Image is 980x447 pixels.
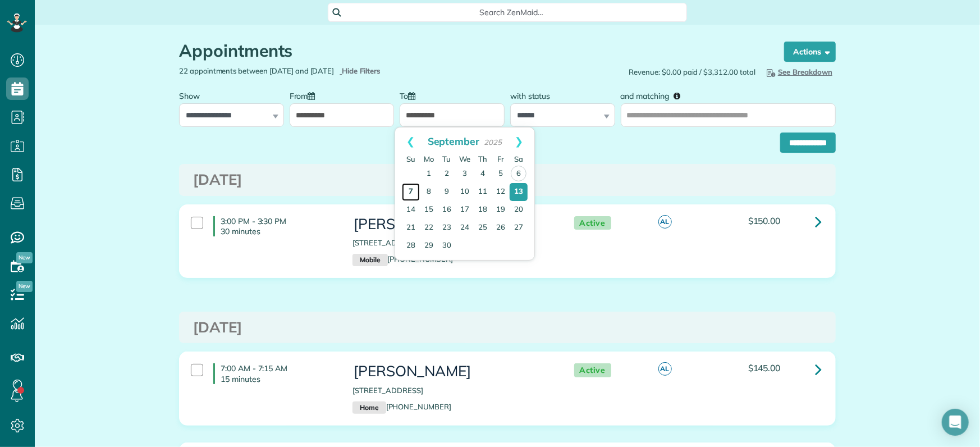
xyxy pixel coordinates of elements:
h4: 7:00 AM - 7:15 AM [213,363,336,384]
div: 22 appointments between [DATE] and [DATE] [171,66,507,76]
label: and matching [621,85,689,106]
a: 9 [438,183,456,201]
a: 6 [511,166,526,181]
span: Wednesday [459,154,470,163]
span: $150.00 [748,215,781,226]
span: Sunday [406,154,415,163]
a: 2 [438,165,456,183]
h1: Appointments [179,42,763,60]
span: New [16,281,33,292]
a: Home[PHONE_NUMBER] [352,402,451,411]
span: September [428,135,480,147]
a: Hide Filters [340,66,381,75]
a: 29 [420,237,438,255]
a: 13 [510,183,528,201]
label: To [400,85,421,106]
span: Thursday [478,154,487,163]
h4: 3:00 PM - 3:30 PM [213,216,336,236]
small: Home [352,402,386,414]
p: [STREET_ADDRESS] [352,238,551,248]
small: Mobile [352,254,387,266]
p: 15 minutes [221,374,336,384]
span: Active [574,363,611,377]
h3: [PERSON_NAME] [352,363,551,380]
a: 7 [402,183,420,201]
span: Hide Filters [342,66,381,76]
a: 30 [438,237,456,255]
a: 18 [474,201,492,219]
a: Mobile[PHONE_NUMBER] [352,254,453,263]
a: 10 [456,183,474,201]
a: 8 [420,183,438,201]
span: AL [658,215,672,229]
a: 4 [474,165,492,183]
p: 30 minutes [221,226,336,236]
a: 22 [420,219,438,237]
span: Friday [497,154,504,163]
a: 20 [510,201,528,219]
a: 1 [420,165,438,183]
a: 28 [402,237,420,255]
button: See Breakdown [761,66,836,78]
span: Active [574,216,611,230]
button: Actions [784,42,836,62]
a: Prev [395,127,426,156]
h3: [DATE] [193,320,822,336]
a: 21 [402,219,420,237]
span: AL [658,362,672,376]
a: 3 [456,165,474,183]
a: 12 [492,183,510,201]
span: $145.00 [748,362,781,373]
a: 23 [438,219,456,237]
span: 2025 [484,138,502,147]
div: Open Intercom Messenger [942,409,969,436]
a: 5 [492,165,510,183]
a: 19 [492,201,510,219]
a: 27 [510,219,528,237]
a: 26 [492,219,510,237]
span: Tuesday [442,154,451,163]
a: 14 [402,201,420,219]
a: Next [503,127,534,156]
h3: [PERSON_NAME] [352,216,551,232]
a: 16 [438,201,456,219]
a: 25 [474,219,492,237]
a: 11 [474,183,492,201]
a: 24 [456,219,474,237]
span: Monday [424,154,434,163]
span: Revenue: $0.00 paid / $3,312.00 total [629,67,755,77]
a: 15 [420,201,438,219]
label: From [290,85,321,106]
a: 17 [456,201,474,219]
span: Saturday [514,154,523,163]
span: See Breakdown [764,67,832,76]
p: [STREET_ADDRESS] [352,385,551,396]
h3: [DATE] [193,172,822,188]
span: New [16,252,33,263]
